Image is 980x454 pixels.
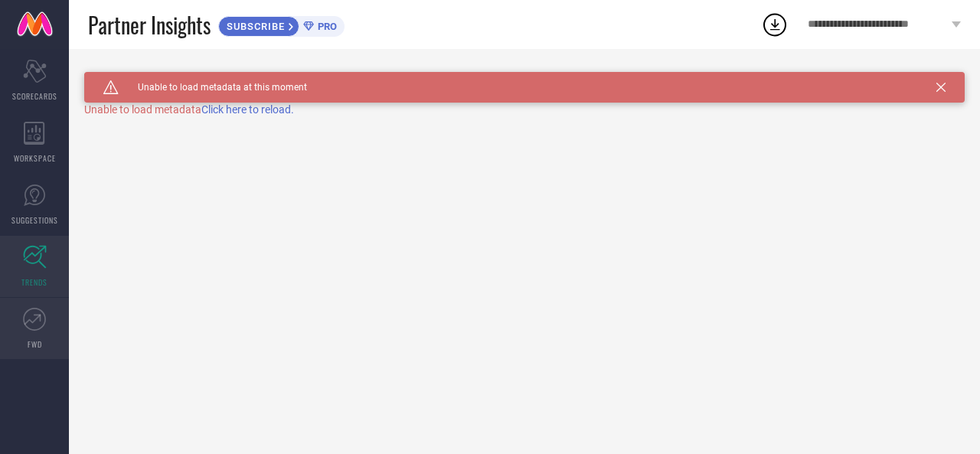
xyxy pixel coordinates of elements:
[88,9,211,41] span: Partner Insights
[21,276,47,288] span: TRENDS
[119,82,307,93] span: Unable to load metadata at this moment
[201,103,294,116] span: Click here to reload.
[12,90,57,102] span: SCORECARDS
[219,21,289,32] span: SUBSCRIBE
[314,21,337,32] span: PRO
[28,338,42,350] span: FWD
[761,11,789,38] div: Open download list
[11,214,58,226] span: SUGGESTIONS
[14,152,56,164] span: WORKSPACE
[84,103,965,116] div: Unable to load metadata
[218,12,345,37] a: SUBSCRIBEPRO
[84,72,129,84] h1: TRENDS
